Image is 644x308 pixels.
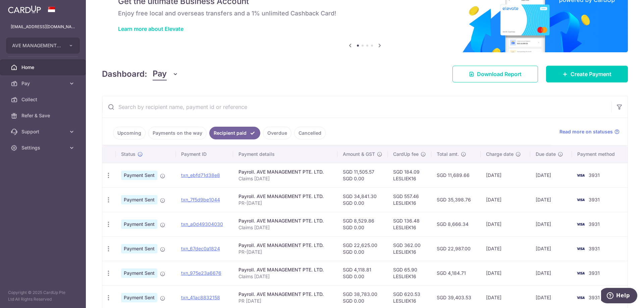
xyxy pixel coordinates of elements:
[263,127,291,139] a: Overdue
[388,187,431,212] td: SGD 557.46 LESLIEK16
[393,151,419,158] span: CardUp fee
[121,293,157,302] span: Payment Sent
[153,68,167,80] span: Pay
[481,236,530,261] td: [DATE]
[589,197,600,202] span: 3931
[388,212,431,236] td: SGD 136.48 LESLIEK16
[6,38,80,54] button: AVE MANAGEMENT PTE. LTD.
[238,273,332,280] p: Claims [DATE]
[181,172,220,178] a: txn_ebfd71d38e8
[388,261,431,285] td: SGD 65.90 LESLIEK16
[181,270,221,276] a: txn_975e23a6676
[481,212,530,236] td: [DATE]
[181,246,220,251] a: txn_67dec0a1824
[102,68,147,80] h4: Dashboard:
[118,9,612,17] h6: Enjoy free local and overseas transfers and a 1% unlimited Cashback Card!
[574,196,587,204] img: Bank Card
[121,268,157,278] span: Payment Sent
[121,195,157,204] span: Payment Sent
[21,128,66,135] span: Support
[21,80,66,87] span: Pay
[21,144,66,151] span: Settings
[21,96,66,103] span: Collect
[536,151,556,158] span: Due date
[481,261,530,285] td: [DATE]
[601,288,637,305] iframe: Opens a widget where you can find more information
[337,212,388,236] td: SGD 8,529.86 SGD 0.00
[238,193,332,200] div: Payroll. AVE MANAGEMENT PTE. LTD.
[121,220,157,229] span: Payment Sent
[238,291,332,298] div: Payroll. AVE MANAGEMENT PTE. LTD.
[574,245,587,253] img: Bank Card
[589,246,600,251] span: 3931
[431,236,481,261] td: SGD 22,987.00
[559,128,620,135] a: Read more on statuses
[572,145,628,163] th: Payment method
[574,294,587,302] img: Bank Card
[102,96,611,118] input: Search by recipient name, payment id or reference
[431,212,481,236] td: SGD 8,666.34
[481,163,530,187] td: [DATE]
[337,187,388,212] td: SGD 34,841.30 SGD 0.00
[589,295,600,300] span: 3931
[530,187,572,212] td: [DATE]
[148,127,207,139] a: Payments on the way
[181,221,223,227] a: txn_a0d49304030
[238,249,332,255] p: PR-[DATE]
[121,171,157,180] span: Payment Sent
[574,220,587,228] img: Bank Card
[118,25,183,32] a: Learn more about Elevate
[530,261,572,285] td: [DATE]
[8,5,41,13] img: CardUp
[388,163,431,187] td: SGD 184.09 LESLIEK16
[574,171,587,179] img: Bank Card
[486,151,514,158] span: Charge date
[337,261,388,285] td: SGD 4,118.81 SGD 0.00
[209,127,260,139] a: Recipient paid
[238,218,332,224] div: Payroll. AVE MANAGEMENT PTE. LTD.
[238,224,332,231] p: Claims [DATE]
[11,23,75,30] p: [EMAIL_ADDRESS][DOMAIN_NAME]
[589,221,600,227] span: 3931
[431,261,481,285] td: SGD 4,184.71
[21,64,66,71] span: Home
[21,112,66,119] span: Refer & Save
[571,70,611,78] span: Create Payment
[481,187,530,212] td: [DATE]
[238,169,332,175] div: Payroll. AVE MANAGEMENT PTE. LTD.
[431,187,481,212] td: SGD 35,398.76
[530,163,572,187] td: [DATE]
[589,270,600,276] span: 3931
[530,236,572,261] td: [DATE]
[233,145,338,163] th: Payment details
[121,151,136,158] span: Status
[337,163,388,187] td: SGD 11,505.57 SGD 0.00
[437,151,459,158] span: Total amt.
[477,70,522,78] span: Download Report
[337,236,388,261] td: SGD 22,625.00 SGD 0.00
[153,68,178,80] button: Pay
[431,163,481,187] td: SGD 11,689.66
[238,242,332,249] div: Payroll. AVE MANAGEMENT PTE. LTD.
[12,42,62,49] span: AVE MANAGEMENT PTE. LTD.
[238,298,332,304] p: PR [DATE]
[589,172,600,178] span: 3931
[238,175,332,182] p: Claims [DATE]
[343,151,375,158] span: Amount & GST
[574,269,587,277] img: Bank Card
[546,66,628,82] a: Create Payment
[121,244,157,253] span: Payment Sent
[238,266,332,273] div: Payroll. AVE MANAGEMENT PTE. LTD.
[238,200,332,206] p: PR-[DATE]
[294,127,326,139] a: Cancelled
[530,212,572,236] td: [DATE]
[176,145,233,163] th: Payment ID
[113,127,146,139] a: Upcoming
[388,236,431,261] td: SGD 362.00 LESLIEK16
[559,128,613,135] span: Read more on statuses
[181,197,220,202] a: txn_7f5d9be1044
[452,66,538,82] a: Download Report
[181,295,220,300] a: txn_41ac8832158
